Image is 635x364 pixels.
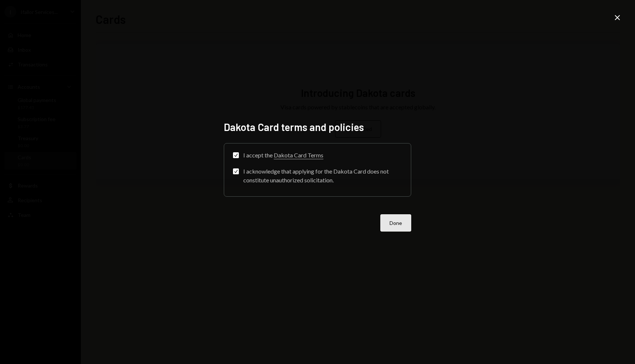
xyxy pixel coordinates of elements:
[233,168,239,174] button: I acknowledge that applying for the Dakota Card does not constitute unauthorized solicitation.
[243,151,323,160] div: I accept the
[233,152,239,158] button: I accept the Dakota Card Terms
[380,214,411,232] button: Done
[243,167,402,185] div: I acknowledge that applying for the Dakota Card does not constitute unauthorized solicitation.
[274,152,323,159] a: Dakota Card Terms
[224,120,411,134] h2: Dakota Card terms and policies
